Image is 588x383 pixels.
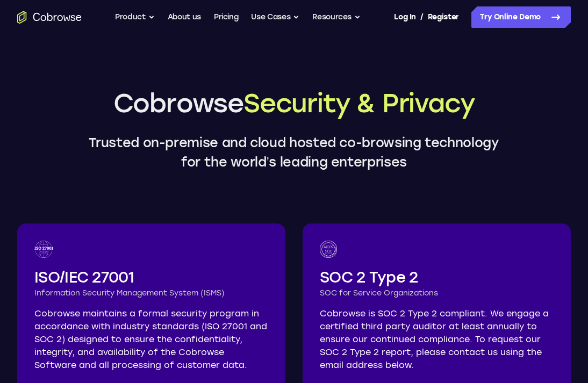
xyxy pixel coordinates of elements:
[320,266,554,288] h2: SOC 2 Type 2
[34,266,268,288] h2: ISO/IEC 27001
[320,307,554,372] p: Cobrowse is SOC 2 Type 2 compliant. We engage a certified third party auditor at least annually t...
[84,86,504,120] h1: Cobrowse
[34,288,268,299] h3: Information Security Management System (ISMS)
[115,6,155,28] button: Product
[428,6,459,28] a: Register
[471,6,571,28] a: Try Online Demo
[320,288,554,299] h3: SOC for Service Organizations
[84,133,504,172] p: Trusted on-premise and cloud hosted co-browsing technology for the world’s leading enterprises
[394,6,415,28] a: Log In
[243,88,475,119] span: Security & Privacy
[168,6,201,28] a: About us
[320,241,337,258] img: SOC logo
[312,6,361,28] button: Resources
[34,307,268,372] p: Cobrowse maintains a formal security program in accordance with industry standards (ISO 27001 and...
[251,6,299,28] button: Use Cases
[34,241,53,258] img: ISO 27001
[17,11,82,24] a: Go to the home page
[214,6,239,28] a: Pricing
[420,11,424,24] span: /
